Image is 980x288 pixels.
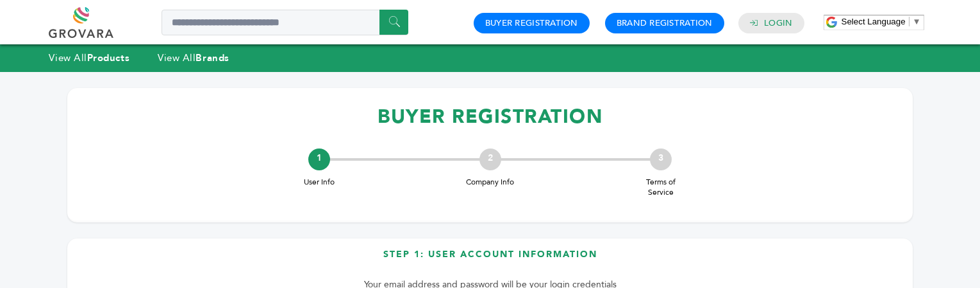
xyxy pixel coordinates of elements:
[913,17,921,26] span: ▼
[635,177,686,199] span: Terms of Service
[80,248,900,271] h3: Step 1: User Account Information
[87,51,129,64] strong: Products
[162,10,408,35] input: Search a product or brand...
[485,17,578,29] a: Buyer Registration
[764,17,792,29] a: Login
[650,148,672,170] div: 3
[294,177,345,188] span: User Info
[49,51,129,64] a: View AllProducts
[465,177,516,188] span: Company Info
[479,148,501,170] div: 2
[158,51,229,64] a: View AllBrands
[617,17,713,29] a: Brand Registration
[842,17,921,26] a: Select Language​
[80,98,900,136] h1: BUYER REGISTRATION
[308,148,330,170] div: 1
[195,51,229,64] strong: Brands
[842,17,906,26] span: Select Language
